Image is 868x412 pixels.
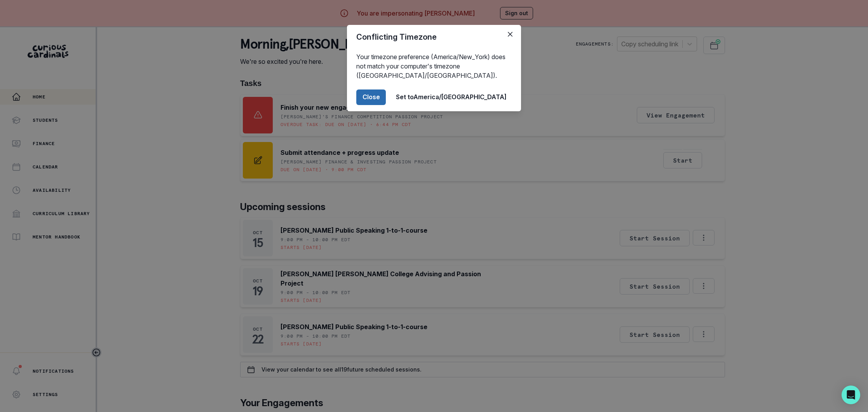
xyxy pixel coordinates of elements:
[842,386,860,404] div: Open Intercom Messenger
[390,89,512,105] button: Set toAmerica/[GEOGRAPHIC_DATA]
[356,89,386,105] button: Close
[347,49,521,83] div: Your timezone preference (America/New_York) does not match your computer's timezone ([GEOGRAPHIC_...
[347,25,521,49] header: Conflicting Timezone
[504,28,516,40] button: Close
